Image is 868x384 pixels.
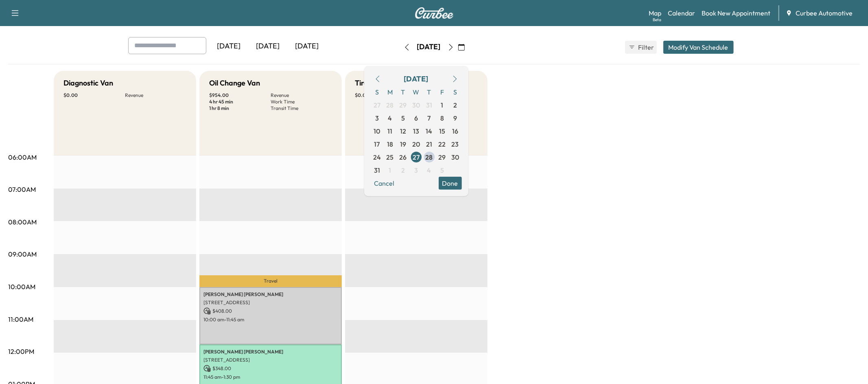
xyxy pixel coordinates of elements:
span: 28 [426,152,433,162]
span: Curbee Automotive [796,8,853,18]
span: T [397,85,410,98]
button: Cancel [371,176,398,189]
span: 2 [401,165,405,175]
p: $ 0.00 [355,92,416,99]
span: F [436,85,449,98]
h5: Tire Van [355,77,383,89]
p: Revenue [125,92,186,99]
span: 14 [426,126,433,136]
span: T [423,85,436,98]
span: 27 [413,152,420,162]
span: 13 [413,126,419,136]
p: 1 hr 8 min [209,105,271,112]
span: 27 [374,100,380,110]
span: 12 [400,126,406,136]
p: 10:00 am - 11:45 am [203,316,338,323]
div: [DATE] [288,37,327,56]
p: 4 hr 45 min [209,99,271,105]
a: Calendar [668,8,695,18]
span: S [371,85,384,98]
p: $ 0.00 [63,92,125,99]
p: $ 954.00 [209,92,271,99]
span: 4 [427,165,431,175]
span: 10 [374,126,380,136]
p: [PERSON_NAME] [PERSON_NAME] [203,349,338,355]
span: Filter [638,42,653,52]
span: 3 [375,113,379,123]
span: 26 [400,152,407,162]
div: Beta [653,17,661,23]
button: Modify Van Schedule [663,41,734,54]
span: 5 [440,165,444,175]
span: 29 [439,152,446,162]
p: 08:00AM [8,217,37,227]
p: Travel [199,275,342,287]
span: 8 [440,113,444,123]
span: 30 [412,100,420,110]
span: W [410,85,423,98]
span: 22 [439,139,446,149]
span: 29 [400,100,407,110]
span: 6 [414,113,418,123]
div: [DATE] [404,73,429,84]
span: 2 [453,100,457,110]
span: 15 [439,126,445,136]
p: 11:45 am - 1:30 pm [203,374,338,380]
span: 1 [441,100,444,110]
p: $ 408.00 [203,307,338,315]
span: S [449,85,462,98]
button: Filter [625,41,657,54]
p: 06:00AM [8,152,37,162]
h5: Diagnostic Van [63,77,113,89]
p: [STREET_ADDRESS] [203,299,338,306]
span: 25 [387,152,394,162]
span: 24 [373,152,381,162]
h5: Oil Change Van [209,77,260,89]
p: Work Time [271,99,332,105]
p: 07:00AM [8,184,36,194]
span: 18 [387,139,393,149]
p: [PERSON_NAME] [PERSON_NAME] [203,291,338,298]
span: 21 [426,139,432,149]
p: $ 348.00 [203,365,338,372]
div: [DATE] [417,42,441,52]
img: Curbee Logo [415,7,454,19]
span: 20 [412,139,420,149]
span: 5 [401,113,405,123]
button: Done [439,176,462,189]
a: Book New Appointment [702,8,770,18]
span: 7 [428,113,431,123]
span: 16 [452,126,458,136]
span: M [384,85,397,98]
a: MapBeta [649,8,661,18]
span: 1 [389,165,391,175]
p: 10:00AM [8,282,35,292]
p: 11:00AM [8,314,33,324]
span: 19 [400,139,406,149]
span: 31 [426,100,432,110]
p: 12:00PM [8,347,34,356]
span: 3 [414,165,418,175]
p: Revenue [271,92,332,99]
span: 4 [388,113,392,123]
p: 09:00AM [8,249,37,259]
p: Transit Time [271,105,332,112]
span: 28 [387,100,394,110]
p: [STREET_ADDRESS] [203,357,338,363]
div: [DATE] [249,37,288,56]
div: [DATE] [210,37,249,56]
span: 30 [451,152,459,162]
span: 11 [388,126,393,136]
span: 17 [374,139,380,149]
span: 23 [452,139,459,149]
span: 9 [453,113,457,123]
span: 31 [374,165,380,175]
